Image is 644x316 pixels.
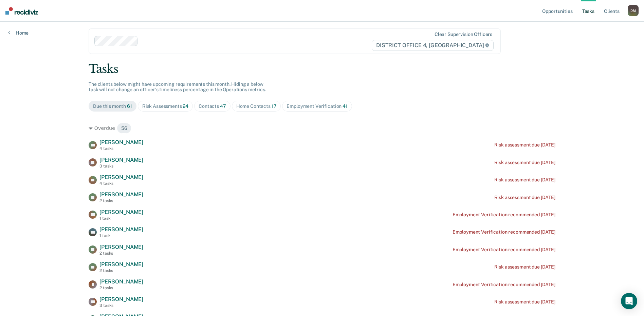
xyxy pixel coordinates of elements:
[99,139,143,145] span: [PERSON_NAME]
[99,226,143,233] span: [PERSON_NAME]
[99,244,143,250] span: [PERSON_NAME]
[99,303,143,308] div: 3 tasks
[99,261,143,268] span: [PERSON_NAME]
[99,216,143,221] div: 1 task
[220,103,226,109] span: 47
[628,5,639,16] div: D M
[5,7,38,15] img: Recidiviz
[99,209,143,215] span: [PERSON_NAME]
[142,103,188,109] div: Risk Assessments
[99,157,143,163] span: [PERSON_NAME]
[89,81,266,93] span: The clients below might have upcoming requirements this month. Hiding a below task will not chang...
[494,142,555,148] div: Risk assessment due [DATE]
[494,160,555,165] div: Risk assessment due [DATE]
[99,233,143,238] div: 1 task
[99,251,143,256] div: 2 tasks
[99,278,143,285] span: [PERSON_NAME]
[127,103,132,109] span: 61
[272,103,277,109] span: 17
[99,174,143,180] span: [PERSON_NAME]
[287,103,347,109] div: Employment Verification
[89,123,555,134] div: Overdue 56
[494,299,555,305] div: Risk assessment due [DATE]
[99,198,143,203] div: 2 tasks
[99,191,143,198] span: [PERSON_NAME]
[199,103,226,109] div: Contacts
[621,293,637,309] div: Open Intercom Messenger
[93,103,132,109] div: Due this month
[117,123,132,134] span: 56
[99,296,143,302] span: [PERSON_NAME]
[372,40,494,51] span: DISTRICT OFFICE 4, [GEOGRAPHIC_DATA]
[343,103,348,109] span: 41
[435,32,492,37] div: Clear supervision officers
[453,212,555,218] div: Employment Verification recommended [DATE]
[453,282,555,288] div: Employment Verification recommended [DATE]
[494,195,555,200] div: Risk assessment due [DATE]
[99,164,143,169] div: 3 tasks
[453,247,555,253] div: Employment Verification recommended [DATE]
[628,5,639,16] button: DM
[89,62,555,76] div: Tasks
[453,229,555,235] div: Employment Verification recommended [DATE]
[494,264,555,270] div: Risk assessment due [DATE]
[494,177,555,183] div: Risk assessment due [DATE]
[99,285,143,290] div: 2 tasks
[183,103,188,109] span: 24
[99,181,143,186] div: 4 tasks
[236,103,277,109] div: Home Contacts
[99,146,143,151] div: 4 tasks
[99,268,143,273] div: 2 tasks
[8,30,29,36] a: Home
